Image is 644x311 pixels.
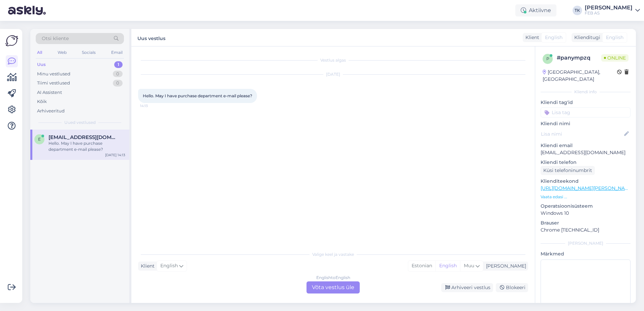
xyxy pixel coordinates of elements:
p: Operatsioonisüsteem [541,203,631,210]
img: Askly Logo [5,34,18,47]
div: Email [110,48,124,57]
p: Kliendi nimi [541,120,631,127]
div: English to English [316,275,350,281]
p: Kliendi tag'id [541,99,631,106]
div: Estonian [408,261,436,271]
p: Klienditeekond [541,178,631,185]
div: [PERSON_NAME] [483,263,526,270]
span: export@kartalmetal.com.tr [49,134,119,140]
div: Küsi telefoninumbrit [541,166,595,175]
input: Lisa nimi [541,130,623,138]
div: 0 [113,71,123,77]
div: Minu vestlused [37,71,70,77]
div: Arhiveeritud [37,108,65,114]
div: Blokeeri [496,283,528,292]
p: Kliendi telefon [541,159,631,166]
span: Hello. May I have purchase department e-mail please? [143,93,252,98]
div: [PERSON_NAME] [585,5,633,10]
p: Märkmed [541,250,631,257]
p: Kliendi email [541,142,631,149]
div: Klient [138,263,155,270]
span: Otsi kliente [42,35,69,42]
input: Lisa tag [541,107,631,117]
p: Vaata edasi ... [541,194,631,200]
div: Socials [80,48,97,57]
p: [EMAIL_ADDRESS][DOMAIN_NAME] [541,149,631,156]
span: English [545,34,562,41]
div: 0 [113,80,123,87]
span: English [160,262,178,270]
div: TK [573,6,582,15]
div: # panympzq [557,54,601,62]
div: AI Assistent [37,89,62,96]
span: 14:13 [140,103,165,108]
div: 1 [114,61,123,68]
span: English [606,34,623,41]
div: [PERSON_NAME] [541,240,631,246]
span: Muu [464,263,474,269]
div: Aktiivne [515,4,556,16]
div: Klient [523,34,539,41]
span: Online [601,54,629,62]
div: Valige keel ja vastake [138,251,528,257]
p: Windows 10 [541,210,631,217]
label: Uus vestlus [137,33,165,42]
div: Vestlus algas [138,57,528,63]
div: Kliendi info [541,89,631,95]
div: Web [56,48,68,57]
div: Võta vestlus üle [307,281,360,293]
div: All [36,48,43,57]
div: [DATE] [138,71,528,77]
div: Uus [37,61,46,68]
span: Uued vestlused [64,119,96,126]
div: Hello. May I have purchase department e-mail please? [49,140,125,152]
div: English [436,261,460,271]
div: Kõik [37,98,47,105]
div: [DATE] 14:13 [105,152,125,158]
p: Brauser [541,219,631,227]
div: FEB AS [585,10,633,16]
p: Chrome [TECHNICAL_ID] [541,227,631,234]
a: [URL][DOMAIN_NAME][PERSON_NAME] [541,185,634,191]
span: p [546,56,549,61]
div: Klienditugi [572,34,600,41]
div: [GEOGRAPHIC_DATA], [GEOGRAPHIC_DATA] [543,69,617,83]
div: Tiimi vestlused [37,80,70,87]
div: Arhiveeri vestlus [441,283,493,292]
a: [PERSON_NAME]FEB AS [585,5,640,16]
span: e [38,137,41,142]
